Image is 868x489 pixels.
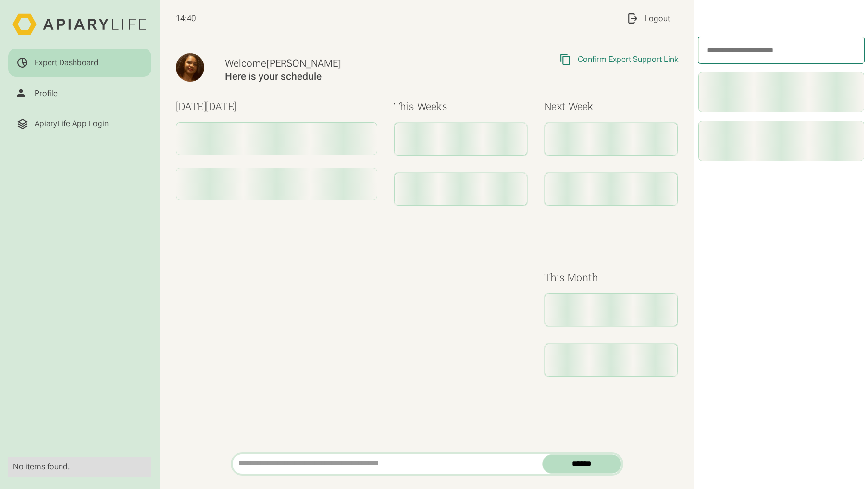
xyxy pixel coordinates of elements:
div: Profile [35,88,58,98]
div: Confirm Expert Support Link [578,54,678,64]
h3: This Weeks [394,99,528,114]
span: 14:40 [176,13,196,24]
a: Profile [8,79,151,108]
div: Here is your schedule [225,70,449,83]
a: ApiaryLife App Login [8,110,151,138]
div: Welcome [225,57,449,70]
div: No items found. [13,462,147,472]
a: Expert Dashboard [8,49,151,77]
div: Expert Dashboard [35,58,99,68]
div: Logout [645,13,670,24]
a: Logout [618,4,678,33]
span: [PERSON_NAME] [266,57,341,69]
div: ApiaryLife App Login [35,119,109,129]
h3: [DATE] [176,99,377,114]
h3: This Month [544,270,678,285]
span: [DATE] [206,99,236,113]
h3: Next Week [544,99,678,114]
